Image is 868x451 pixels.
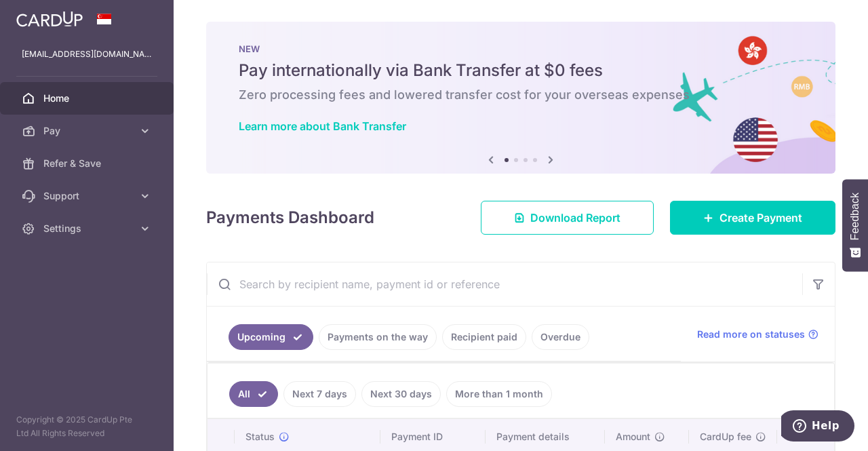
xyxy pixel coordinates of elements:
span: Feedback [849,193,861,240]
span: Status [245,430,275,444]
span: Create Payment [719,210,802,226]
h4: Payments Dashboard [206,205,374,230]
span: Settings [43,222,133,235]
iframe: Opens a widget where you can find more information [781,410,854,444]
a: Learn more about Bank Transfer [239,119,406,133]
span: Download Report [530,210,620,226]
span: Read more on statuses [697,328,805,341]
input: Search by recipient name, payment id or reference [207,262,802,306]
h5: Pay internationally via Bank Transfer at $0 fees [239,60,803,81]
p: NEW [239,43,803,54]
a: Read more on statuses [697,328,818,341]
h6: Zero processing fees and lowered transfer cost for your overseas expenses [239,87,803,103]
a: Create Payment [670,201,835,235]
a: Recipient paid [442,324,526,350]
span: CardUp fee [700,430,751,444]
a: Next 30 days [361,381,441,407]
span: Support [43,189,133,203]
a: More than 1 month [446,381,552,407]
a: Download Report [481,201,654,235]
a: Next 7 days [283,381,356,407]
span: Amount [616,430,650,444]
a: All [229,381,278,407]
a: Overdue [532,324,589,350]
button: Feedback - Show survey [842,179,868,271]
span: Pay [43,124,133,138]
img: CardUp [16,11,83,27]
img: Bank transfer banner [206,22,835,174]
a: Payments on the way [319,324,437,350]
a: Upcoming [229,324,313,350]
p: [EMAIL_ADDRESS][DOMAIN_NAME] [22,47,152,61]
span: Refer & Save [43,157,133,170]
span: Home [43,92,133,105]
